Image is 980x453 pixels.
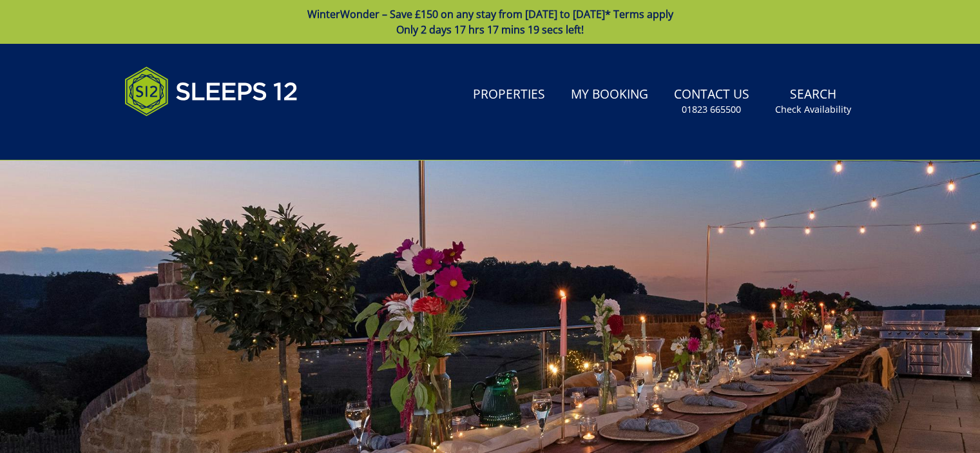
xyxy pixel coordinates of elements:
small: 01823 665500 [682,103,741,116]
a: My Booking [566,81,653,110]
small: Check Availability [775,103,851,116]
a: SearchCheck Availability [770,81,856,122]
img: Sleeps 12 [124,59,298,124]
iframe: Customer reviews powered by Trustpilot [118,131,253,142]
span: Only 2 days 17 hrs 17 mins 19 secs left! [396,23,584,37]
a: Contact Us01823 665500 [669,81,754,122]
a: Properties [468,81,550,110]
